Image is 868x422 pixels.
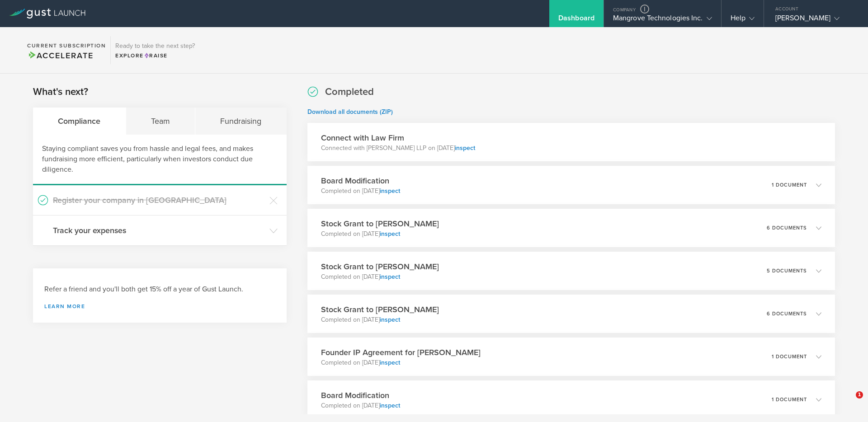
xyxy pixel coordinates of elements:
[44,284,275,295] h3: Refer a friend and you'll both get 15% off a year of Gust Launch.
[380,316,400,324] a: inspect
[321,358,481,367] p: Completed on [DATE]
[613,14,712,27] div: Mangrove Technologies Inc.
[380,230,400,238] a: inspect
[33,108,126,135] div: Compliance
[731,14,755,27] div: Help
[27,51,93,61] span: Accelerate
[856,391,863,399] span: 1
[380,273,400,281] a: inspect
[775,14,852,27] div: [PERSON_NAME]
[321,175,400,187] h3: Board Modification
[321,347,481,358] h3: Founder IP Agreement for [PERSON_NAME]
[27,43,106,48] h2: Current Subscription
[53,225,265,236] h3: Track your expenses
[33,85,88,98] h2: What's next?
[380,359,400,366] a: inspect
[767,311,807,316] p: 6 documents
[380,187,400,195] a: inspect
[321,144,475,153] p: Connected with [PERSON_NAME] LLP on [DATE]
[767,225,807,230] p: 6 documents
[321,218,439,230] h3: Stock Grant to [PERSON_NAME]
[321,261,439,272] h3: Stock Grant to [PERSON_NAME]
[44,304,275,309] a: Learn more
[455,144,475,152] a: inspect
[307,108,393,116] a: Download all documents (ZIP)
[115,43,195,49] h3: Ready to take the next step?
[321,389,400,401] h3: Board Modification
[321,315,439,324] p: Completed on [DATE]
[321,230,439,239] p: Completed on [DATE]
[321,132,475,144] h3: Connect with Law Firm
[837,391,859,413] iframe: Intercom live chat
[33,135,287,185] div: Staying compliant saves you from hassle and legal fees, and makes fundraising more efficient, par...
[558,14,594,27] div: Dashboard
[772,183,807,188] p: 1 document
[325,85,374,98] h2: Completed
[321,272,439,281] p: Completed on [DATE]
[195,108,287,135] div: Fundraising
[767,268,807,273] p: 5 documents
[321,401,400,410] p: Completed on [DATE]
[53,194,265,206] h3: Register your company in [GEOGRAPHIC_DATA]
[115,52,195,60] div: Explore
[321,187,400,196] p: Completed on [DATE]
[144,52,168,59] span: Raise
[321,304,439,315] h3: Stock Grant to [PERSON_NAME]
[126,108,196,135] div: Team
[110,36,199,64] div: Ready to take the next step?ExploreRaise
[772,397,807,402] p: 1 document
[380,402,400,409] a: inspect
[772,354,807,359] p: 1 document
